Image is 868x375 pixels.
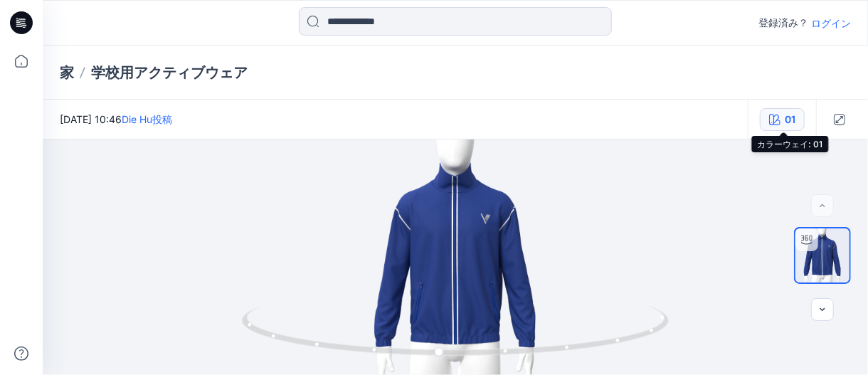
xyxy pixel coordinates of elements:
a: Die Hu投稿 [122,113,172,125]
font: 登録済み？ [758,16,808,28]
img: フェイスレスMターンテーブル [795,228,850,282]
font: 家 [60,64,74,81]
font: 学校用アクティブウェア [91,64,248,81]
font: 01 [785,113,795,125]
a: 家 [60,63,74,83]
font: ログイン [811,17,851,29]
font: [DATE] 10:46 [60,113,122,125]
button: 01 [760,108,805,131]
